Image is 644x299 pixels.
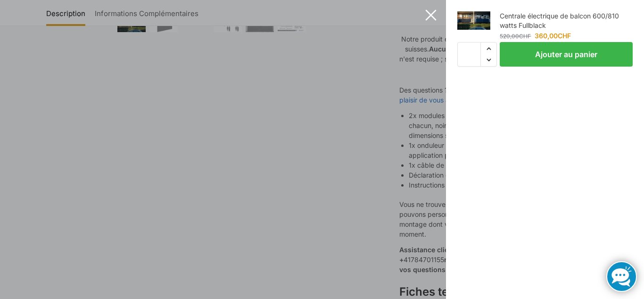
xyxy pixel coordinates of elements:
[457,11,490,30] img: 2 centrales électriques de balcon
[519,33,531,40] font: CHF
[558,32,571,40] font: CHF
[500,12,619,29] font: Centrale électrique de balcon 600/810 watts Fullblack
[535,50,597,59] font: Ajouter au panier
[481,43,496,55] span: Increase quantity
[500,33,519,40] font: 520,00
[418,2,444,28] button: Fermer le collant ajouter au panier
[457,42,481,67] input: Quantité de produit
[481,54,496,66] span: Reduce quantity
[535,32,558,40] font: 360,00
